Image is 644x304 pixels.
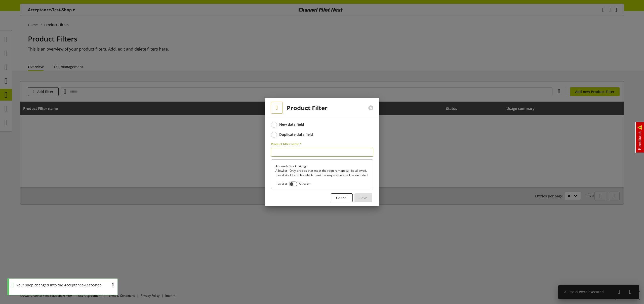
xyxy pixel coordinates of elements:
[14,282,102,288] div: Your shop changed into the Acceptance-Test-Shop
[275,173,369,178] p: Blocklist - All articles which meet the requirement will be excluded.
[275,164,369,168] h3: Allow- & Blocklisting
[635,122,644,153] a: Feedback ⚠️
[287,104,328,111] h2: Product Filter
[271,142,302,146] span: Product filter name *
[279,122,304,127] div: New data field
[359,195,367,200] span: Save
[331,193,353,202] button: Cancel
[275,182,289,186] span: Blocklist
[279,132,313,137] div: Duplicate data field
[336,195,347,200] span: Cancel
[354,193,372,202] button: Save
[299,182,310,186] span: Allowlist
[275,168,369,173] p: Allowlist - Only articles that meet the requirement will be allowed.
